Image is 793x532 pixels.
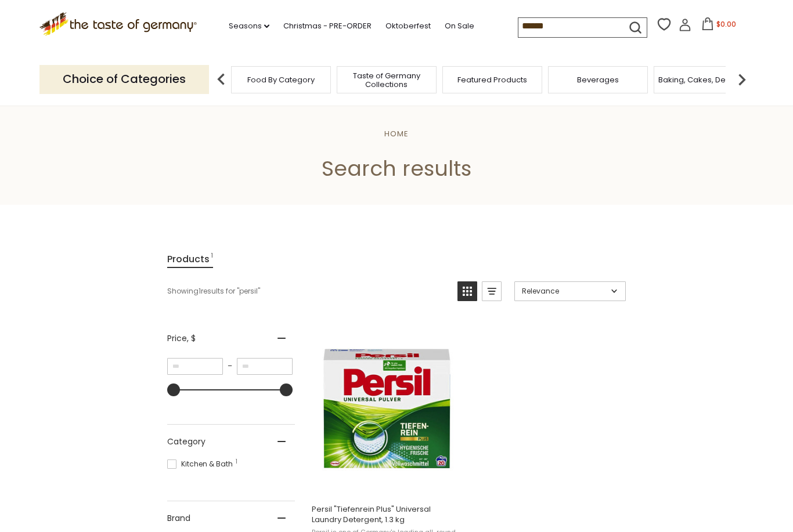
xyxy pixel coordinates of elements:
a: Featured Products [457,75,527,84]
span: – [223,361,237,371]
b: 1 [199,286,201,296]
p: Choice of Categories [39,65,209,93]
a: On Sale [445,20,474,32]
a: Food By Category [247,75,315,84]
a: Taste of Germany Collections [340,71,433,89]
input: Maximum value [237,358,293,375]
span: , $ [187,332,196,344]
a: View grid mode [457,281,477,301]
a: Sort options [514,281,626,301]
a: View Products Tab [167,251,213,268]
a: Christmas - PRE-ORDER [283,20,372,32]
span: 1 [211,251,213,267]
span: Price [167,332,196,345]
a: Oktoberfest [385,20,431,32]
a: Beverages [577,75,619,84]
div: Showing results for " " [167,281,449,301]
a: Home [384,128,409,139]
img: next arrow [730,68,754,91]
span: Kitchen & Bath [167,459,236,469]
span: 1 [236,459,237,465]
a: View list mode [482,281,502,301]
span: $0.00 [716,19,736,29]
h1: Search results [36,155,757,182]
span: Category [167,436,206,448]
button: $0.00 [694,17,743,35]
a: Seasons [229,20,269,32]
img: Persil Detergent [310,332,464,486]
span: Brand [167,512,190,524]
input: Minimum value [167,358,223,375]
a: Baking, Cakes, Desserts [658,75,748,84]
span: Relevance [522,286,607,296]
span: Persil "Tiefenrein Plus" Universal Laundry Detergent, 1.3 kg [312,504,462,525]
img: previous arrow [210,68,233,91]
